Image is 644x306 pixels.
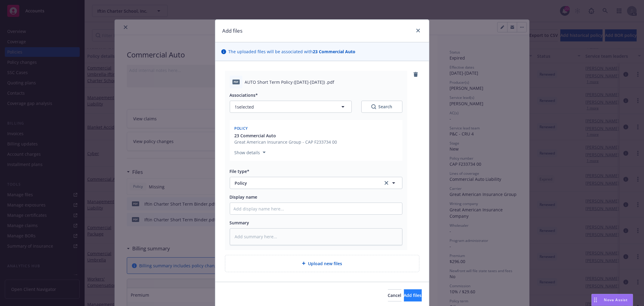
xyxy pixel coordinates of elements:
[230,203,402,214] input: Add display name here...
[591,294,633,306] button: Nova Assist
[230,194,258,200] span: Display name
[592,294,599,306] div: Drag to move
[235,180,375,186] span: Policy
[383,179,390,187] a: clear selection
[230,220,249,226] span: Summary
[604,297,628,302] span: Nova Assist
[230,177,402,189] button: Policyclear selection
